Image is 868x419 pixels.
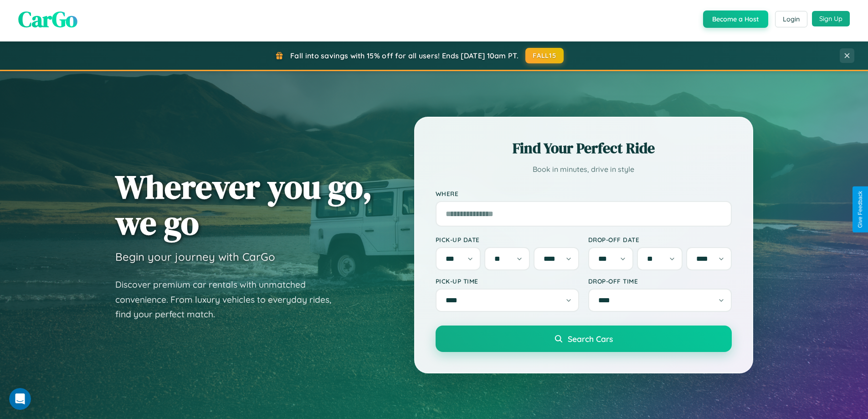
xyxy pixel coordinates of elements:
label: Pick-up Time [436,277,579,285]
label: Drop-off Date [588,236,732,243]
p: Discover premium car rentals with unmatched convenience. From luxury vehicles to everyday rides, ... [115,277,343,322]
button: Login [775,11,807,27]
button: Search Cars [436,326,732,352]
p: Book in minutes, drive in style [436,163,732,176]
div: Give Feedback [857,191,863,228]
span: Fall into savings with 15% off for all users! Ends [DATE] 10am PT. [290,51,519,60]
span: CarGo [18,4,77,34]
h3: Begin your journey with CarGo [115,250,275,264]
iframe: Intercom live chat [9,388,31,410]
button: Sign Up [812,11,850,26]
button: FALL15 [525,48,564,63]
h2: Find Your Perfect Ride [436,138,732,158]
label: Drop-off Time [588,277,732,285]
label: Where [436,190,732,197]
span: Search Cars [568,334,613,344]
h1: Wherever you go, we go [115,169,372,241]
button: Become a Host [703,10,768,28]
label: Pick-up Date [436,236,579,243]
